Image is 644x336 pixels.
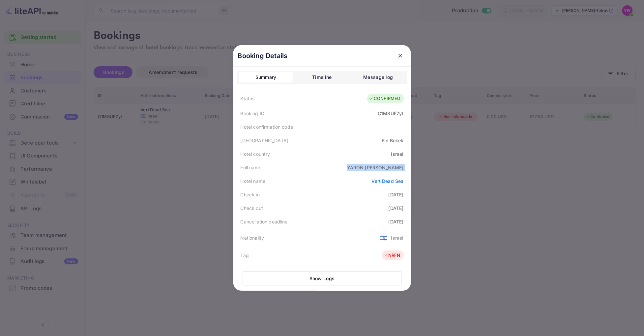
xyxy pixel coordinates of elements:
button: Show Logs [243,271,402,286]
div: Booking ID [241,110,265,117]
div: Full name [241,164,261,171]
div: Israel [391,151,404,157]
div: Check out [241,205,263,212]
div: Israel [391,234,404,241]
div: Ein Bokek [382,137,403,144]
div: [GEOGRAPHIC_DATA] [241,137,289,144]
div: Hotel confirmation code [241,123,293,130]
div: [DATE] [389,191,404,198]
button: Timeline [295,72,349,83]
p: Booking Details [238,51,288,61]
span: United States [380,232,388,244]
div: Check in [241,191,260,198]
div: Tag [241,252,249,259]
div: Nationality [241,234,264,241]
div: Message log [363,73,393,81]
div: C1M8UF7yt [378,110,403,117]
button: Message log [351,72,405,83]
button: Summary [239,72,293,83]
div: Summary [255,73,277,81]
button: close [395,50,406,62]
div: Hotel name [241,178,266,185]
div: [DATE] [389,218,404,225]
div: Hotel country [241,151,270,157]
div: NRFN [384,252,400,259]
div: CONFIRMED [369,95,400,102]
div: [DATE] [389,205,404,212]
div: Status [241,95,255,102]
a: Vert Dead Sea [372,178,404,184]
div: Timeline [312,73,332,81]
div: Cancellation deadline [241,218,288,225]
div: YARON [PERSON_NAME] [347,164,404,171]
